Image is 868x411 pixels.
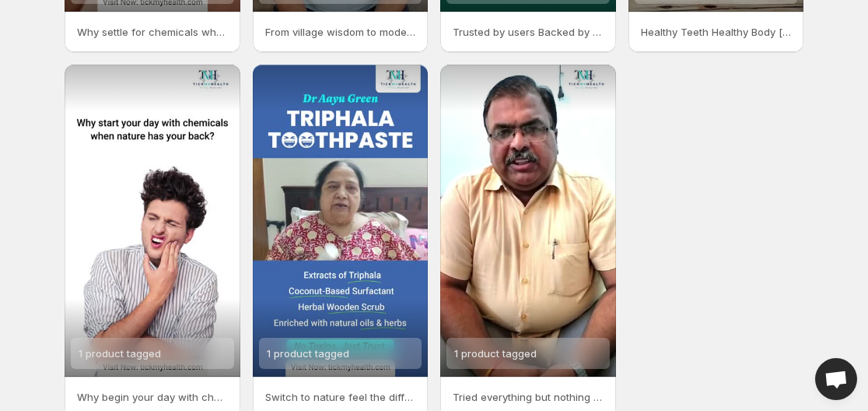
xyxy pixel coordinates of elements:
span: 1 product tagged [79,347,161,360]
p: Tried everything but nothing worked For those struggling with sensitive teeth and constant discom... [453,389,604,405]
p: Why settle for chemicals when you can have natures touch [PERSON_NAME] Triphala Toothpaste is you... [77,24,228,40]
span: 1 product tagged [454,347,537,360]
p: From village wisdom to modern wellness When youve tried it all chemical-loaded brands dry herbal ... [265,24,416,40]
p: Healthy Teeth Healthy Body [PERSON_NAME] 51 struggled with tooth sensitivity for yearseven big-na... [641,24,792,40]
p: Trusted by users Backed by real results When it comes to oral health word of mouth means everythi... [453,24,604,40]
a: Open chat [815,358,857,400]
p: Switch to nature feel the difference [PERSON_NAME] Toothpaste isnt just a paste its a return to o... [265,389,416,405]
p: Why begin your day with chemicals when [DEMOGRAPHIC_DATA] offers a purer path Upgrade your routin... [77,389,228,405]
span: 1 product tagged [267,347,349,360]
